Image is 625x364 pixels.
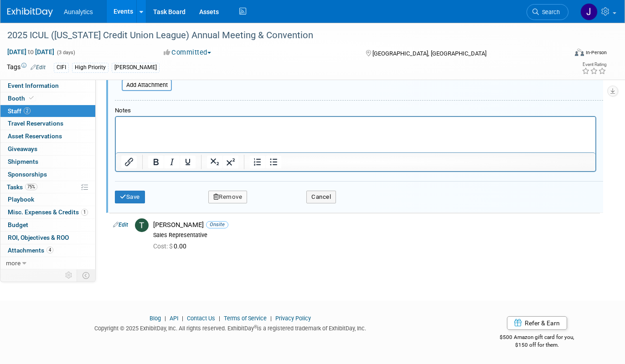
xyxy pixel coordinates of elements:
[153,243,174,250] span: Cost: $
[7,183,37,191] span: Tasks
[582,62,606,67] div: Event Rating
[8,107,31,115] span: Staff
[135,218,149,232] img: T.jpg
[115,107,596,115] div: Notes
[153,232,596,239] div: Sales Representative
[0,105,95,117] a: Staff2
[0,92,95,105] a: Booth
[208,191,248,203] button: Remove
[153,243,190,250] span: 0.00
[575,49,584,56] img: Format-Inperson.png
[507,316,567,330] a: Refer & Earn
[115,191,145,203] button: Save
[54,63,69,72] div: CIFI
[518,47,607,61] div: Event Format
[160,48,215,57] button: Committed
[4,27,556,44] div: 2025 ICUL ([US_STATE] Credit Union League) Annual Meeting & Convention
[275,315,311,322] a: Privacy Policy
[217,315,222,322] span: |
[0,193,95,206] a: Playbook
[0,117,95,130] a: Travel Reservations
[64,8,93,15] span: Aunalytics
[6,259,21,267] span: more
[162,315,168,322] span: |
[170,315,178,322] a: API
[467,341,607,349] div: $150 off for them.
[580,3,598,20] img: Julie Grisanti-Cieslak
[223,156,238,168] button: Superscript
[112,63,160,72] div: [PERSON_NAME]
[0,143,95,155] a: Giveaways
[31,64,46,71] a: Edit
[8,132,62,140] span: Asset Reservations
[72,63,108,72] div: High Priority
[180,156,196,168] button: Underline
[7,8,53,17] img: ExhibitDay
[77,269,96,281] td: Toggle Event Tabs
[8,95,36,102] span: Booth
[467,328,607,349] div: $500 Amazon gift card for you,
[0,257,95,269] a: more
[539,9,560,15] span: Search
[116,117,595,152] iframe: Rich Text Area
[8,221,28,228] span: Budget
[61,269,77,281] td: Personalize Event Tab Strip
[150,315,161,322] a: Blog
[121,156,137,168] button: Insert/edit link
[8,158,38,165] span: Shipments
[0,156,95,168] a: Shipments
[56,50,75,56] span: (3 days)
[8,208,88,216] span: Misc. Expenses & Credits
[24,107,31,114] span: 2
[8,247,53,254] span: Attachments
[164,156,180,168] button: Italic
[0,130,95,142] a: Asset Reservations
[8,234,69,241] span: ROI, Objectives & ROO
[113,222,128,228] a: Edit
[266,156,281,168] button: Bullet list
[153,221,596,229] div: [PERSON_NAME]
[0,219,95,231] a: Budget
[46,247,53,253] span: 4
[7,322,454,333] div: Copyright © 2025 ExhibitDay, Inc. All rights reserved. ExhibitDay is a registered trademark of Ex...
[206,221,228,228] span: Onsite
[148,156,164,168] button: Bold
[0,244,95,257] a: Attachments4
[8,120,63,127] span: Travel Reservations
[0,181,95,193] a: Tasks75%
[250,156,265,168] button: Numbered list
[25,183,37,190] span: 75%
[29,96,34,101] i: Booth reservation complete
[585,49,607,56] div: In-Person
[527,4,568,20] a: Search
[26,48,35,56] span: to
[0,206,95,218] a: Misc. Expenses & Credits1
[0,80,95,92] a: Event Information
[224,315,267,322] a: Terms of Service
[207,156,222,168] button: Subscript
[8,145,37,152] span: Giveaways
[0,168,95,181] a: Sponsorships
[0,232,95,244] a: ROI, Objectives & ROO
[180,315,186,322] span: |
[8,171,47,178] span: Sponsorships
[8,82,59,89] span: Event Information
[8,196,34,203] span: Playbook
[7,62,46,73] td: Tags
[268,315,274,322] span: |
[372,50,486,57] span: [GEOGRAPHIC_DATA], [GEOGRAPHIC_DATA]
[81,209,88,216] span: 1
[187,315,215,322] a: Contact Us
[306,191,336,203] button: Cancel
[254,324,257,329] sup: ®
[7,48,55,56] span: [DATE] [DATE]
